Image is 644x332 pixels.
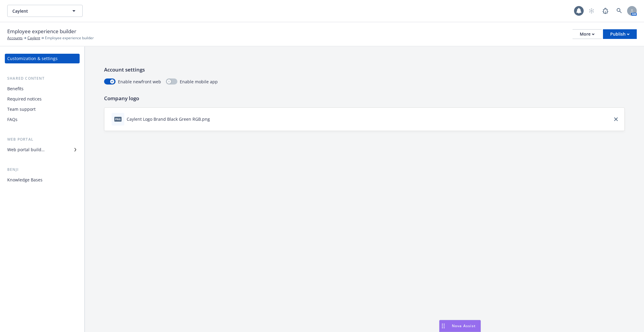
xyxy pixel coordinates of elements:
[5,175,80,185] a: Knowledge Bases
[5,84,80,94] a: Benefits
[104,94,625,102] p: Company logo
[580,30,595,39] div: More
[439,320,447,332] div: Drag to move
[599,5,611,17] a: Report a Bug
[5,167,80,173] div: Benji
[5,75,80,81] div: Shared content
[7,94,42,104] div: Required notices
[585,5,598,17] a: Start snowing
[12,8,65,14] span: Caylent
[127,116,210,122] div: Caylent Logo Brand Black Green RGB.png
[7,27,76,35] span: Employee experience builder
[7,104,36,114] div: Team support
[180,78,218,85] span: Enable mobile app
[5,54,80,63] a: Customization & settings
[212,116,217,122] button: download file
[573,29,602,39] button: More
[27,35,40,41] a: Caylent
[118,78,161,85] span: Enable newfront web
[452,323,476,328] span: Nova Assist
[612,116,620,123] a: close
[5,94,80,104] a: Required notices
[7,35,23,41] a: Accounts
[114,117,122,121] span: png
[5,136,80,142] div: Web portal
[603,29,637,39] button: Publish
[613,5,625,17] a: Search
[7,84,24,94] div: Benefits
[610,30,630,39] div: Publish
[45,35,94,41] span: Employee experience builder
[5,104,80,114] a: Team support
[7,115,17,124] div: FAQs
[7,145,45,155] div: Web portal builder
[7,5,83,17] button: Caylent
[104,66,625,74] p: Account settings
[7,54,58,63] div: Customization & settings
[7,175,43,185] div: Knowledge Bases
[5,115,80,124] a: FAQs
[439,320,481,332] button: Nova Assist
[5,145,80,155] a: Web portal builder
